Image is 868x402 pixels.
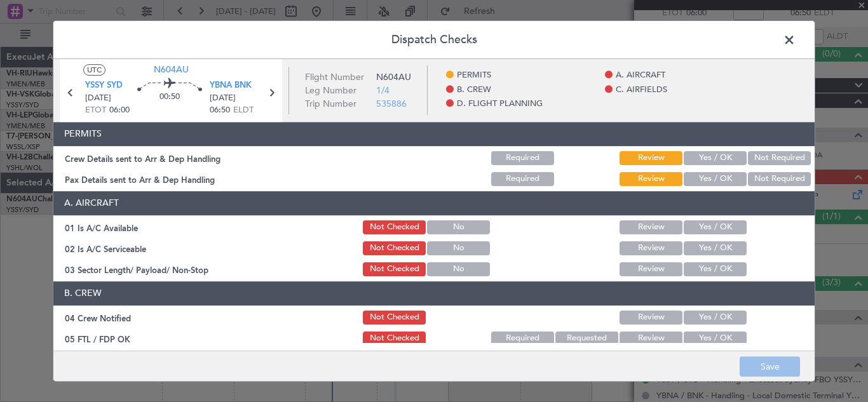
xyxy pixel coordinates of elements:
button: Not Required [748,151,811,165]
button: Review [620,220,682,234]
button: Yes / OK [684,241,747,255]
button: Review [620,151,682,165]
button: Yes / OK [684,172,747,186]
header: Dispatch Checks [53,21,815,59]
span: A. AIRCRAFT [616,70,665,83]
button: Review [620,332,682,345]
button: Review [620,262,682,276]
button: Yes / OK [684,332,747,345]
button: Review [620,241,682,255]
button: Yes / OK [684,151,747,165]
button: Not Required [748,172,811,186]
button: Yes / OK [684,311,747,325]
button: Review [620,172,682,186]
button: Yes / OK [684,220,747,234]
button: Yes / OK [684,262,747,276]
button: Review [620,311,682,325]
span: C. AIRFIELDS [616,84,667,97]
